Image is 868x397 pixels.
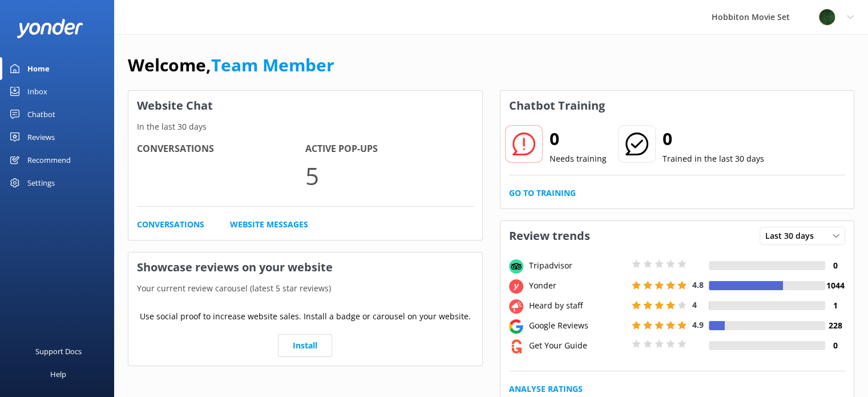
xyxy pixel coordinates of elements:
h1: Welcome, [128,51,334,79]
a: Conversations [137,218,204,231]
h4: 0 [825,259,845,272]
p: Use social proof to increase website sales. Install a badge or carousel on your website. [140,310,471,323]
a: Install [278,334,332,357]
div: Settings [27,171,55,194]
div: Yonder [526,279,629,292]
span: 4.9 [692,319,704,330]
div: Get Your Guide [526,339,629,352]
img: yonder-white-logo.png [17,19,83,38]
span: Last 30 days [765,230,821,242]
h4: 228 [825,319,845,332]
div: Reviews [27,126,55,149]
span: 4.8 [692,279,704,290]
p: 5 [305,157,474,195]
p: Trained in the last 30 days [663,153,764,165]
p: In the last 30 days [128,121,482,133]
div: Home [27,57,50,80]
h2: 0 [550,125,607,153]
h3: Chatbot Training [500,91,613,121]
img: 34-1625720359.png [818,9,835,26]
div: Support Docs [35,340,82,363]
a: Go to Training [509,187,576,199]
h3: Showcase reviews on your website [128,252,482,282]
h4: Active Pop-ups [305,142,474,157]
h2: 0 [663,125,764,153]
span: 4 [692,299,697,310]
h3: Review trends [500,221,599,251]
div: Chatbot [27,103,55,126]
h4: 1044 [825,279,845,292]
div: Tripadvisor [526,259,629,272]
h4: 0 [825,339,845,352]
h4: Conversations [137,142,305,157]
div: Help [50,363,66,386]
div: Inbox [27,80,47,103]
h3: Website Chat [128,91,482,121]
a: Analyse Ratings [509,383,583,395]
div: Recommend [27,149,71,171]
p: Needs training [550,153,607,165]
p: Your current review carousel (latest 5 star reviews) [128,282,482,295]
div: Google Reviews [526,319,629,332]
div: Heard by staff [526,299,629,312]
a: Team Member [211,53,334,77]
a: Website Messages [230,218,308,231]
h4: 1 [825,299,845,312]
